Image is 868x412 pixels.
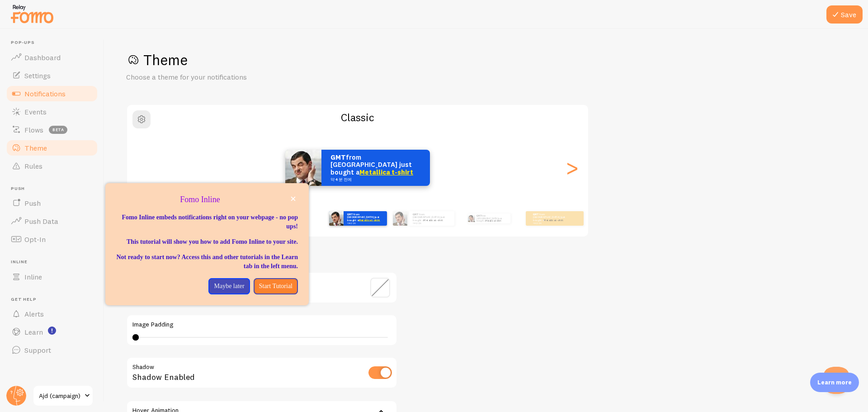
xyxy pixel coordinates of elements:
span: Push [24,199,41,208]
a: Ajd (campaign) [33,385,94,407]
span: Flows [24,125,43,134]
h2: Classic [127,110,588,124]
img: Fomo [285,150,321,186]
a: Opt-In [5,230,99,248]
span: Push Data [24,217,58,226]
a: Settings [5,66,99,85]
strong: GMT [476,214,481,217]
div: Next slide [566,135,577,200]
strong: GMT [330,153,346,161]
span: Inline [24,272,42,281]
p: from [GEOGRAPHIC_DATA] just bought a [330,154,421,182]
a: Metallica t-shirt [359,218,380,222]
a: Metallica t-shirt [359,168,413,176]
svg: <p>Watch New Feature Tutorials!</p> [48,327,56,335]
p: Start Tutorial [259,282,292,291]
span: beta [49,126,67,134]
a: Alerts [5,305,99,323]
small: 약 4 분 전에 [413,222,450,224]
span: Learn [24,327,43,336]
a: Rules [5,157,99,175]
small: 약 4 분 전에 [330,177,418,182]
p: from [GEOGRAPHIC_DATA] just bought a [476,213,507,223]
p: from [GEOGRAPHIC_DATA] just bought a [533,213,569,224]
a: Notifications [5,85,99,103]
span: Push [11,186,99,192]
a: Metallica t-shirt [544,218,563,222]
strong: GMT [413,213,419,216]
p: This tutorial will show you how to add Fomo Inline to your site. [116,237,298,246]
span: Settings [24,71,51,80]
img: Fomo [329,211,344,226]
span: Ajd (campaign) [39,390,82,401]
a: Support [5,341,99,359]
button: close, [288,194,298,204]
p: Fomo Inline embeds notifications right on your webpage - no pop ups! [116,213,298,231]
p: Fomo Inline [116,194,298,206]
button: Start Tutorial [254,278,298,294]
img: Fomo [393,211,407,226]
a: Theme [5,139,99,157]
span: Get Help [11,297,99,303]
span: Alerts [24,309,44,318]
p: Maybe later [214,282,244,291]
span: Inline [11,259,99,265]
p: from [GEOGRAPHIC_DATA] just bought a [413,213,451,224]
img: Fomo [467,215,475,222]
span: Support [24,346,51,355]
span: Theme [24,143,47,152]
h1: Theme [126,51,846,69]
p: from [GEOGRAPHIC_DATA] just bought a [347,213,383,224]
small: 약 4 분 전에 [533,222,568,224]
label: Image Padding [132,321,391,329]
span: Rules [24,161,42,170]
strong: GMT [347,213,354,216]
button: Maybe later [208,278,250,294]
span: Opt-In [24,235,46,244]
a: Events [5,103,99,121]
p: Not ready to start now? Access this and other tutorials in the Learn tab in the left menu. [116,253,298,271]
a: Push [5,194,99,212]
span: Events [24,107,47,116]
span: Pop-ups [11,40,99,46]
p: Choose a theme for your notifications [126,72,343,82]
a: Push Data [5,212,99,230]
p: Learn more [817,378,852,387]
a: Flows beta [5,121,99,139]
img: fomo-relay-logo-orange.svg [9,2,55,25]
span: Dashboard [24,53,61,62]
a: Metallica t-shirt [424,218,443,222]
small: 약 4 분 전에 [347,222,382,224]
a: Inline [5,268,99,286]
a: Metallica t-shirt [486,219,501,222]
div: Shadow Enabled [126,357,397,390]
strong: GMT [533,213,539,216]
span: Notifications [24,89,66,98]
div: Learn more [810,373,859,392]
div: Fomo Inline [105,183,309,305]
iframe: Help Scout Beacon - Open [823,367,850,394]
a: Learn [5,323,99,341]
a: Dashboard [5,48,99,66]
